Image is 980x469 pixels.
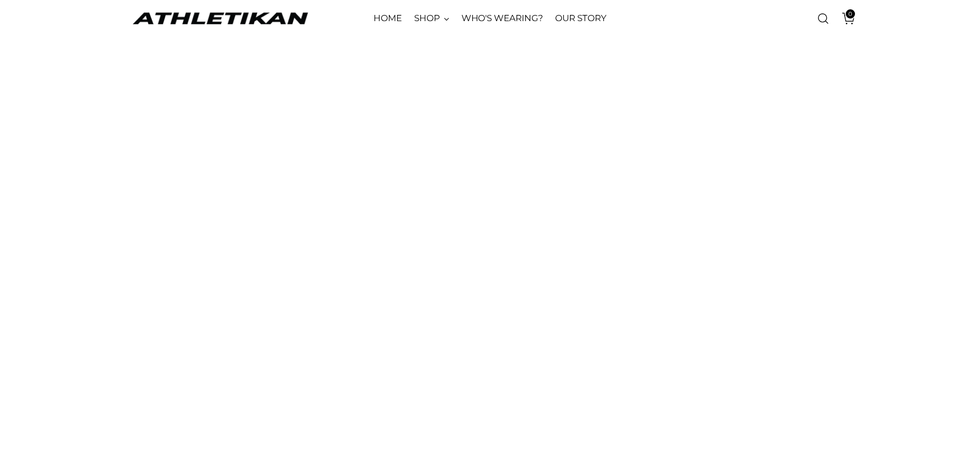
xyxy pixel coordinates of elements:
a: SHOP [414,7,449,30]
a: WHO'S WEARING? [461,7,543,30]
a: Open cart modal [834,8,855,29]
span: 0 [846,9,855,19]
a: HOME [373,7,402,30]
a: ATHLETIKAN [130,10,310,26]
a: Open search modal [813,8,833,29]
a: OUR STORY [555,7,606,30]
